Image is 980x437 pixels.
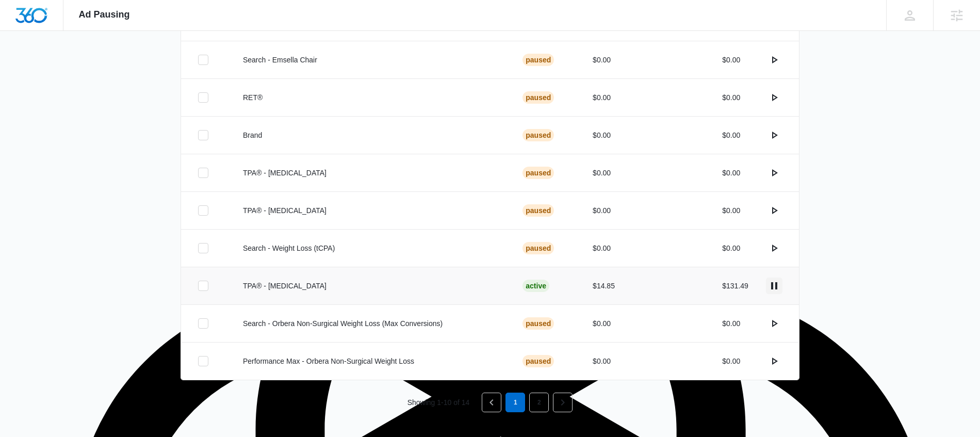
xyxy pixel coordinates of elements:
p: Search - Weight Loss (tCPA) [243,243,498,254]
button: actions.activate [766,52,782,68]
div: Paused [522,54,554,66]
button: actions.activate [766,127,782,143]
p: TPA® - [MEDICAL_DATA] [243,168,498,179]
div: Paused [522,167,554,179]
button: actions.activate [766,202,782,219]
p: Showing 1-10 of 14 [407,397,470,408]
p: $0.00 [722,130,740,141]
button: actions.activate [766,353,782,369]
div: Paused [522,91,554,104]
p: $0.00 [722,205,740,216]
span: Ad Pausing [79,9,130,20]
p: TPA® - [MEDICAL_DATA] [243,281,498,292]
p: $0.00 [593,356,697,367]
button: actions.pause [766,278,782,294]
button: actions.activate [766,165,782,181]
p: $0.00 [593,55,697,66]
p: $0.00 [593,205,697,216]
p: Performance Max - Orbera Non-Surgical Weight Loss [243,356,498,367]
p: $0.00 [722,92,740,103]
p: $0.00 [722,243,740,254]
a: Page 2 [529,393,549,412]
em: 1 [505,393,525,412]
p: TPA® - [MEDICAL_DATA] [243,205,498,216]
div: Paused [522,129,554,141]
p: $14.85 [593,281,697,292]
p: Search - Orbera Non-Surgical Weight Loss (Max Conversions) [243,318,498,329]
p: Search - Emsella Chair [243,55,498,66]
p: $0.00 [593,168,697,179]
p: Brand [243,130,498,141]
div: Paused [522,317,554,330]
p: $0.00 [593,92,697,103]
p: $0.00 [722,318,740,329]
p: $0.00 [593,130,697,141]
p: $0.00 [593,243,697,254]
button: actions.activate [766,89,782,106]
div: Active [522,280,549,292]
p: $131.49 [722,281,748,292]
div: Paused [522,204,554,217]
div: Paused [522,355,554,367]
button: actions.activate [766,315,782,332]
p: $0.00 [722,356,740,367]
a: Next Page [553,393,573,412]
nav: Pagination [482,393,573,412]
p: $0.00 [722,168,740,179]
p: RET® [243,92,498,103]
button: actions.activate [766,240,782,256]
p: $0.00 [593,318,697,329]
p: $0.00 [722,55,740,66]
div: Paused [522,242,554,254]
